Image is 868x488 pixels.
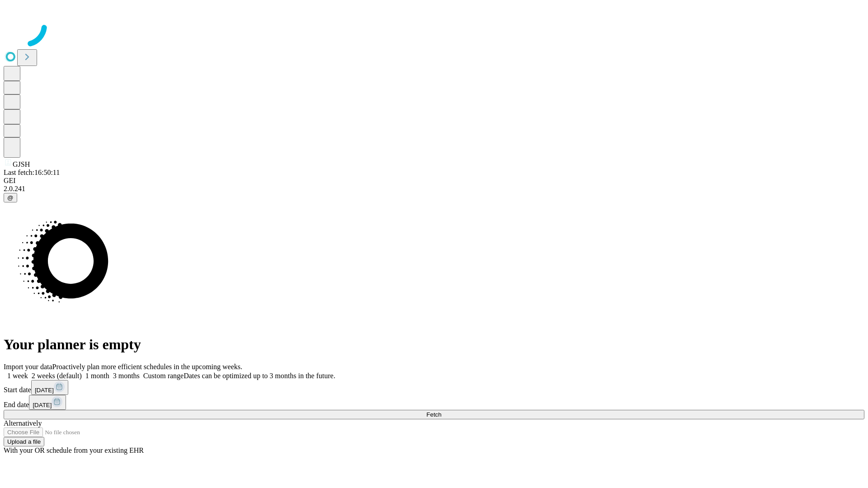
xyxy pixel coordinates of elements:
[32,372,82,380] span: 2 weeks (default)
[29,395,66,410] button: [DATE]
[4,193,17,202] button: @
[4,395,864,410] div: End date
[4,169,60,176] span: Last fetch: 16:50:11
[33,402,52,408] span: [DATE]
[35,387,54,394] span: [DATE]
[4,410,864,419] button: Fetch
[4,380,864,395] div: Start date
[85,372,109,380] span: 1 month
[4,177,864,185] div: GEI
[31,380,68,395] button: [DATE]
[4,363,52,371] span: Import your data
[4,419,42,427] span: Alternatively
[113,372,140,380] span: 3 months
[4,336,864,353] h1: Your planner is empty
[184,372,335,380] span: Dates can be optimized up to 3 months in the future.
[143,372,184,380] span: Custom range
[7,194,14,201] span: @
[4,446,144,454] span: With your OR schedule from your existing EHR
[4,185,864,193] div: 2.0.241
[4,437,44,446] button: Upload a file
[426,411,441,418] span: Fetch
[7,372,28,380] span: 1 week
[52,363,242,371] span: Proactively plan more efficient schedules in the upcoming weeks.
[13,160,30,168] span: GJSH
